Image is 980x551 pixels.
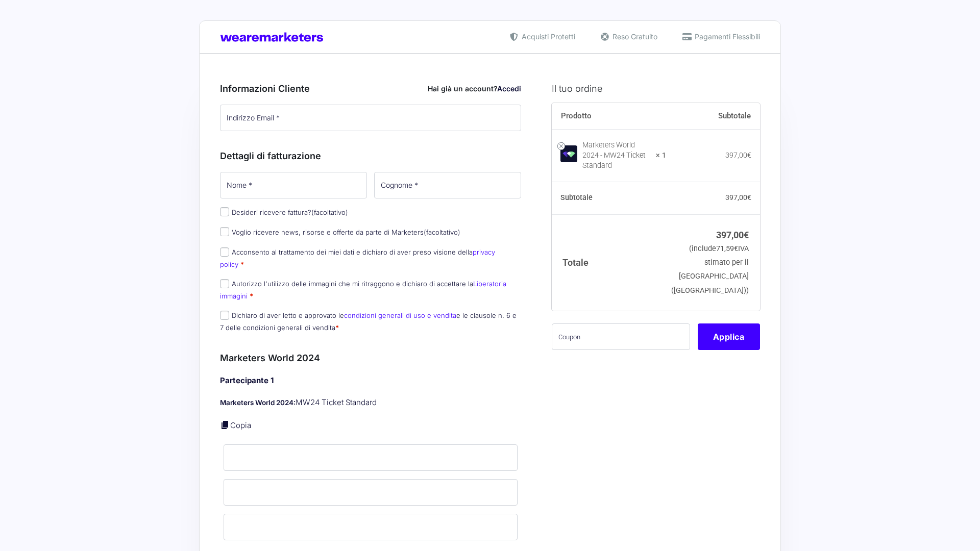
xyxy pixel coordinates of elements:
h3: Dettagli di fatturazione [220,149,521,163]
input: Desideri ricevere fattura?(facoltativo) [220,207,229,216]
span: € [744,230,749,240]
th: Subtotale [552,182,667,215]
th: Totale [552,214,667,311]
th: Prodotto [552,103,667,130]
a: privacy policy [220,248,495,268]
span: € [734,244,738,253]
input: Autorizzo l'utilizzo delle immagini che mi ritraggono e dichiaro di accettare laLiberatoria immagini [220,279,229,288]
div: Marketers World 2024 - MW24 Ticket Standard [582,140,650,171]
label: Dichiaro di aver letto e approvato le e le clausole n. 6 e 7 delle condizioni generali di vendita [220,311,517,331]
input: Dichiaro di aver letto e approvato lecondizioni generali di uso e venditae le clausole n. 6 e 7 d... [220,311,229,320]
bdi: 397,00 [725,193,751,202]
a: Accedi [497,84,521,93]
input: Indirizzo Email * [220,105,521,131]
img: Marketers World 2024 - MW24 Ticket Standard [560,145,577,162]
label: Desideri ricevere fattura? [220,208,348,216]
label: Voglio ricevere news, risorse e offerte da parte di Marketers [220,228,460,236]
input: Nome * [220,172,367,198]
span: € [747,193,751,202]
a: Copia [230,420,251,430]
button: Applica [698,323,760,350]
input: Voglio ricevere news, risorse e offerte da parte di Marketers(facoltativo) [220,227,229,236]
input: Cognome * [374,172,521,198]
small: (include IVA stimato per il [GEOGRAPHIC_DATA] ([GEOGRAPHIC_DATA])) [671,244,749,295]
span: Pagamenti Flessibili [692,31,760,42]
span: (facoltativo) [424,228,460,236]
h4: Partecipante 1 [220,375,521,387]
span: € [747,151,751,159]
div: Hai già un account? [428,83,521,94]
bdi: 397,00 [716,230,749,240]
input: Acconsento al trattamento dei miei dati e dichiaro di aver preso visione dellaprivacy policy [220,247,229,257]
strong: × 1 [656,151,666,161]
strong: Marketers World 2024: [220,398,296,407]
h3: Marketers World 2024 [220,351,521,365]
bdi: 397,00 [725,151,751,159]
label: Acconsento al trattamento dei miei dati e dichiaro di aver preso visione della [220,248,495,268]
a: Copia i dettagli dell'acquirente [220,420,230,430]
a: condizioni generali di uso e vendita [344,311,456,319]
span: Reso Gratuito [610,31,657,42]
span: Acquisti Protetti [519,31,575,42]
h3: Il tuo ordine [552,82,760,95]
label: Autorizzo l'utilizzo delle immagini che mi ritraggono e dichiaro di accettare la [220,280,506,299]
span: (facoltativo) [311,208,348,216]
input: Coupon [552,323,690,350]
h3: Informazioni Cliente [220,82,521,95]
th: Subtotale [666,103,760,130]
span: 71,59 [716,244,738,253]
p: MW24 Ticket Standard [220,397,521,409]
a: Liberatoria immagini [220,280,506,299]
